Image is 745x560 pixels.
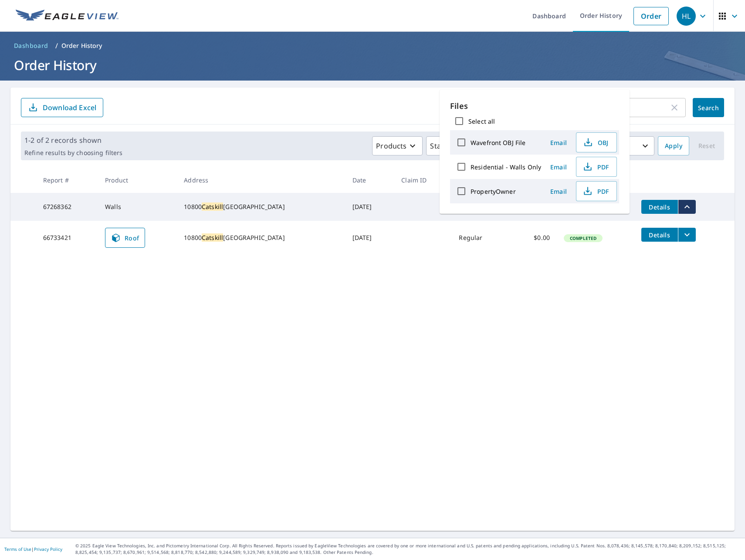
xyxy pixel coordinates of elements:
a: Dashboard [10,39,52,53]
span: Completed [565,235,602,241]
a: Roof [105,228,145,248]
div: 10800 [GEOGRAPHIC_DATA] [184,233,338,242]
span: OBJ [582,137,610,148]
a: Terms of Use [4,546,31,552]
p: 1-2 of 2 records shown [24,135,122,145]
button: Email [545,136,572,149]
p: Files [450,100,619,112]
mark: Catskill [202,233,223,242]
button: Email [545,185,572,198]
p: Refine results by choosing filters [24,149,122,157]
label: Select all [468,117,495,125]
span: PDF [582,162,610,172]
th: Product [98,167,177,193]
td: [DATE] [345,221,395,255]
img: EV Logo [16,10,119,23]
label: Residential - Walls Only [471,163,541,171]
button: detailsBtn-67268362 [641,200,678,214]
span: Search [700,104,717,112]
button: Download Excel [21,98,103,117]
button: Status [426,136,467,155]
button: PDF [576,157,617,177]
button: Email [545,160,572,174]
span: Dashboard [14,41,48,50]
nav: breadcrumb [10,39,735,53]
a: Order [633,7,669,25]
p: Status [430,141,451,151]
span: Email [548,138,569,147]
label: PropertyOwner [471,187,516,196]
button: Products [372,136,423,155]
span: Roof [111,233,139,243]
h1: Order History [10,56,735,74]
td: Regular [452,221,508,255]
td: [DATE] [345,193,395,221]
button: Apply [658,136,689,155]
span: PDF [582,186,610,196]
span: Email [548,187,569,196]
th: Report # [36,167,98,193]
th: Date [345,167,395,193]
div: HL [677,7,696,26]
p: Download Excel [43,103,96,112]
th: Claim ID [394,167,452,193]
button: PDF [576,181,617,201]
span: Details [647,203,673,211]
span: Details [647,231,673,239]
td: 66733421 [36,221,98,255]
button: OBJ [576,132,617,152]
span: Email [548,163,569,171]
p: Products [376,141,406,151]
td: Walls [98,193,177,221]
a: Privacy Policy [34,546,62,552]
p: | [4,547,62,552]
p: Order History [61,41,102,50]
li: / [55,40,58,51]
mark: Catskill [202,202,223,211]
span: Apply [665,141,682,152]
td: $0.00 [508,221,557,255]
label: Wavefront OBJ File [471,138,525,147]
button: filesDropdownBtn-66733421 [678,228,696,242]
button: filesDropdownBtn-67268362 [678,200,696,214]
td: 67268362 [36,193,98,221]
button: detailsBtn-66733421 [641,228,678,242]
button: Search [693,98,724,117]
th: Address [177,167,345,193]
div: 10800 [GEOGRAPHIC_DATA] [184,202,338,211]
p: © 2025 Eagle View Technologies, Inc. and Pictometry International Corp. All Rights Reserved. Repo... [75,543,741,556]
